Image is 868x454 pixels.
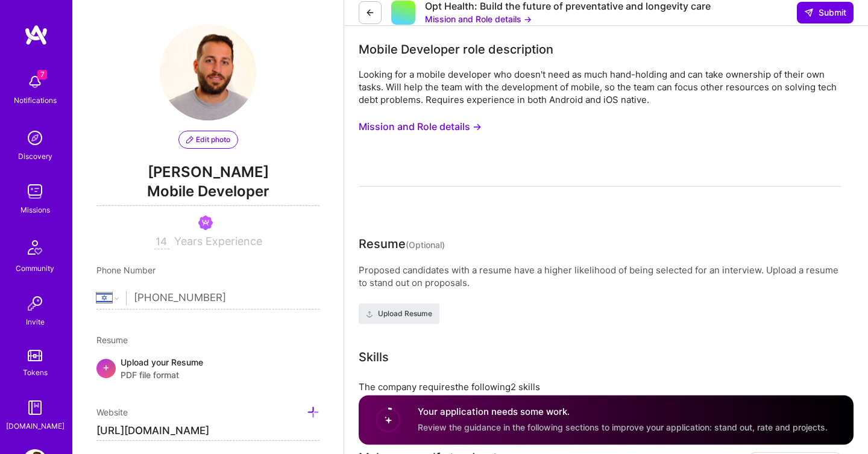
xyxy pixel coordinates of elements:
div: Skills [359,348,389,366]
img: bell [23,70,47,94]
button: Submit [797,2,854,23]
img: logo [24,24,48,46]
div: Community [16,262,54,275]
span: Mobile Developer [96,181,319,206]
div: The company requires the following 2 skills [359,381,841,393]
img: tokens [28,350,42,361]
img: User Avatar [160,24,256,120]
input: XX [154,235,169,249]
i: icon PencilPurple [186,136,193,143]
div: Invite [26,316,45,328]
input: +1 (000) 000-0000 [134,281,319,316]
span: PDF file format [121,368,203,381]
img: Been on Mission [198,216,213,230]
div: Proposed candidates with a resume have a higher likelihood of being selected for an interview. Up... [359,264,841,289]
span: [PERSON_NAME] [96,163,319,181]
span: + [102,361,110,373]
button: Mission and Role details → [359,116,482,138]
img: teamwork [23,179,47,204]
span: (Optional) [406,240,445,250]
i: icon SendLight [804,8,814,17]
button: Upload Resume [359,303,439,324]
i: icon LeftArrowDark [365,8,375,17]
span: Edit photo [186,134,230,145]
div: +Upload your ResumePDF file format [96,356,319,381]
h4: Your application needs some work. [418,406,828,418]
img: Community [20,233,49,262]
img: discovery [23,126,47,150]
span: Submit [804,7,846,19]
div: [DOMAIN_NAME] [6,420,64,432]
div: Mobile Developer role description [359,40,553,58]
button: Edit photo [178,131,238,149]
img: Invite [23,291,47,316]
span: 7 [37,70,47,79]
span: Years Experience [174,235,262,247]
div: Notifications [14,94,57,107]
span: Review the guidance in the following sections to improve your application: stand out, rate and pr... [418,422,828,432]
div: Looking for a mobile developer who doesn't need as much hand-holding and can take ownership of th... [359,68,841,106]
div: Missions [20,204,50,216]
img: guide book [23,396,47,420]
span: Website [96,407,128,417]
span: Phone Number [96,265,156,275]
input: http://... [96,421,319,441]
span: Resume [96,335,128,345]
div: Tokens [23,366,48,379]
div: Upload your Resume [121,356,203,381]
button: Mission and Role details → [425,13,532,25]
div: Resume [359,235,445,254]
span: Upload Resume [366,308,432,319]
div: Discovery [18,150,52,163]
